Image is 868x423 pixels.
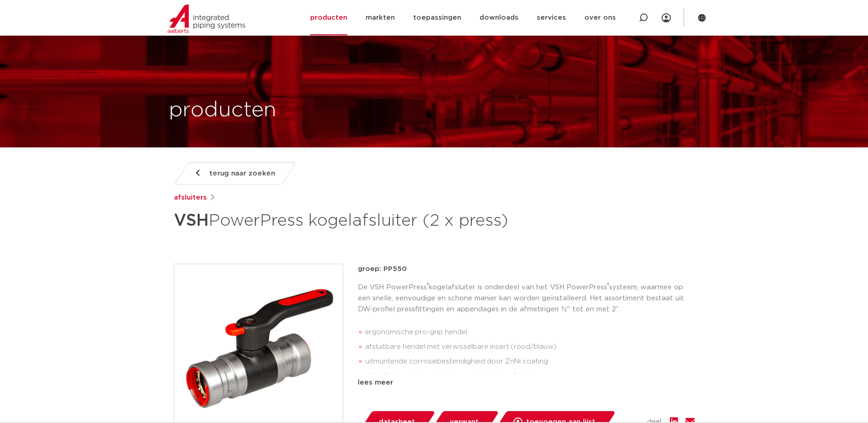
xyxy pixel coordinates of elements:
[169,96,276,125] h1: producten
[174,207,518,234] h1: PowerPress kogelafsluiter (2 x press)
[358,282,695,315] p: De VSH PowerPress kogelafsluiter is onderdeel van het VSH PowerPress systeem, waarmee op een snel...
[365,369,695,384] li: duidelijke herkenbaarheid van materiaal en afmeting
[365,325,695,340] li: ergonomische pro-grip hendel
[358,377,695,388] div: lees meer
[358,264,695,275] p: groep: PP550
[365,340,695,354] li: afsluitbare hendel met verwisselbare insert (rood/blauw)
[427,282,429,287] sup: ®
[365,354,695,369] li: uitmuntende corrosiebestendigheid door ZnNi coating
[174,192,207,203] a: afsluiters
[607,282,609,287] sup: ®
[210,166,275,181] span: terug naar zoeken
[173,162,296,185] a: terug naar zoeken
[174,212,209,229] strong: VSH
